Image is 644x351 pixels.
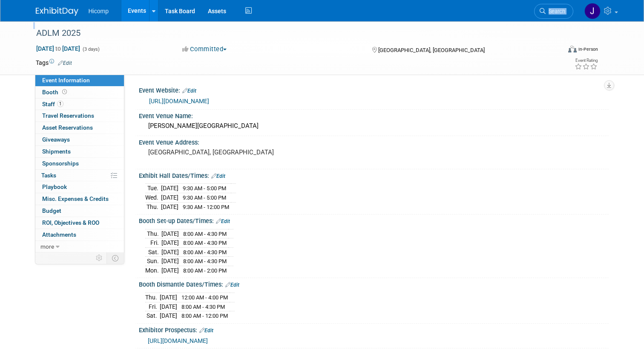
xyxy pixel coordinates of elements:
[183,194,226,201] span: 9:30 AM - 5:00 PM
[89,8,109,15] span: Hicomp
[179,45,230,54] button: Committed
[42,231,76,238] span: Attachments
[145,229,161,238] td: Thu.
[515,44,598,57] div: Event Format
[139,136,609,147] div: Event Venue Address:
[161,193,178,203] td: [DATE]
[58,60,72,66] a: Edit
[161,247,179,257] td: [DATE]
[145,266,161,275] td: Mon.
[161,266,179,275] td: [DATE]
[42,101,63,107] span: Staff
[183,204,229,210] span: 9:30 AM - 12:00 PM
[57,101,63,107] span: 1
[145,202,161,211] td: Thu.
[42,219,99,226] span: ROI, Objectives & ROO
[181,294,228,301] span: 12:00 AM - 4:00 PM
[92,252,107,264] td: Personalize Event Tab Strip
[225,282,239,288] a: Edit
[378,47,485,53] span: [GEOGRAPHIC_DATA], [GEOGRAPHIC_DATA]
[183,185,226,191] span: 9:30 AM - 5:00 PM
[35,217,124,229] a: ROI, Objectives & ROO
[35,170,124,181] a: Tasks
[35,229,124,241] a: Attachments
[54,45,62,52] span: to
[35,122,124,133] a: Asset Reservations
[145,311,160,320] td: Sat.
[35,181,124,193] a: Playbook
[145,119,602,133] div: [PERSON_NAME][GEOGRAPHIC_DATA]
[160,302,177,311] td: [DATE]
[42,124,93,131] span: Asset Reservations
[183,249,227,255] span: 8:00 AM - 4:30 PM
[161,238,179,248] td: [DATE]
[148,337,208,344] a: [URL][DOMAIN_NAME]
[575,58,598,63] div: Event Rating
[546,8,565,15] span: Search
[183,240,227,246] span: 8:00 AM - 4:30 PM
[139,110,609,120] div: Event Venue Name:
[145,184,161,193] td: Tue.
[35,110,124,122] a: Travel Reservations
[35,158,124,169] a: Sponsorships
[139,215,609,226] div: Booth Set-up Dates/Times:
[161,184,178,193] td: [DATE]
[33,26,550,41] div: ADLM 2025
[181,313,228,319] span: 8:00 AM - 12:00 PM
[42,77,90,84] span: Event Information
[181,304,225,310] span: 8:00 AM - 4:30 PM
[60,89,69,95] span: Booth not reserved yet
[145,193,161,203] td: Wed.
[139,324,609,335] div: Exhibitor Prospectus:
[36,7,78,16] img: ExhibitDay
[584,3,601,19] img: Jing Chen
[139,84,609,95] div: Event Website:
[42,207,61,214] span: Budget
[35,99,124,110] a: Staff1
[35,75,124,86] a: Event Information
[149,98,209,104] a: [URL][DOMAIN_NAME]
[199,328,213,334] a: Edit
[42,195,109,202] span: Misc. Expenses & Credits
[160,311,177,320] td: [DATE]
[568,46,577,52] img: Format-Inperson.png
[36,45,80,52] span: [DATE] [DATE]
[182,88,196,94] a: Edit
[161,202,178,211] td: [DATE]
[35,205,124,217] a: Budget
[145,257,161,266] td: Sun.
[35,146,124,157] a: Shipments
[161,257,179,266] td: [DATE]
[42,89,69,96] span: Booth
[42,136,70,143] span: Giveaways
[183,231,227,237] span: 8:00 AM - 4:30 PM
[211,173,225,179] a: Edit
[534,4,573,19] a: Search
[35,193,124,205] a: Misc. Expenses & Credits
[145,302,160,311] td: Fri.
[106,252,124,264] td: Toggle Event Tabs
[82,46,100,52] span: (3 days)
[148,148,325,156] pre: [GEOGRAPHIC_DATA], [GEOGRAPHIC_DATA]
[42,112,94,119] span: Travel Reservations
[35,87,124,98] a: Booth
[160,293,177,302] td: [DATE]
[183,258,227,264] span: 8:00 AM - 4:30 PM
[42,148,71,155] span: Shipments
[145,247,161,257] td: Sat.
[40,243,54,250] span: more
[35,134,124,145] a: Giveaways
[145,238,161,248] td: Fri.
[42,160,79,167] span: Sponsorships
[216,218,230,224] a: Edit
[41,172,56,179] span: Tasks
[145,293,160,302] td: Thu.
[161,229,179,238] td: [DATE]
[35,241,124,252] a: more
[36,58,72,67] td: Tags
[42,183,67,190] span: Playbook
[139,169,609,180] div: Exhibit Hall Dates/Times:
[578,46,598,52] div: In-Person
[183,267,227,274] span: 8:00 AM - 2:00 PM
